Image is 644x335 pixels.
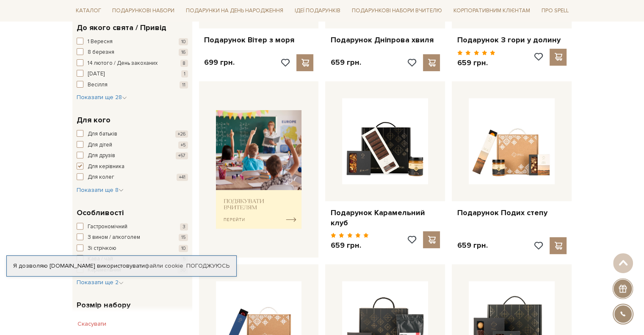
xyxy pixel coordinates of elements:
[77,163,188,171] button: Для керівника
[77,130,188,138] button: Для батьків +26
[77,70,188,78] button: [DATE] 1
[77,186,124,194] button: Показати ще 8
[77,173,188,182] button: Для колег +41
[538,4,572,17] a: Про Spell
[77,81,188,89] button: Весілля 11
[457,208,567,218] a: Подарунок Подих степу
[181,70,188,78] span: 1
[179,49,188,56] span: 16
[88,130,117,138] span: Для батьків
[179,245,188,252] span: 10
[77,141,188,150] button: Для дітей +5
[348,3,445,18] a: Подарункові набори Вчителю
[450,4,533,17] a: Корпоративним клієнтам
[88,38,113,46] span: 1 Вересня
[109,4,178,17] a: Подарункові набори
[457,35,567,45] a: Подарунок З гори у долину
[77,207,124,219] span: Особливості
[330,35,440,45] a: Подарунок Дніпрова хвиля
[291,4,344,17] a: Ідеї подарунків
[182,4,287,17] a: Подарунки на День народження
[77,22,166,33] span: До якого свята / Привід
[77,59,188,68] button: 14 лютого / День закоханих 8
[77,94,127,101] span: Показати ще 28
[180,223,188,230] span: 3
[180,60,188,67] span: 8
[77,38,188,46] button: 1 Вересня 10
[72,317,111,331] button: Скасувати
[330,208,440,228] a: Подарунок Карамельний клуб
[77,223,188,231] button: Гастрономічний 3
[77,114,111,126] span: Для кого
[72,4,105,17] a: Каталог
[77,233,188,242] button: З вином / алкоголем 15
[77,186,124,194] span: Показати ще 8
[88,163,124,171] span: Для керівника
[178,141,188,149] span: +5
[176,152,188,159] span: +57
[7,262,236,270] div: Я дозволяю [DOMAIN_NAME] використовувати
[204,35,314,45] a: Подарунок Вітер з моря
[179,234,188,241] span: 15
[145,262,183,269] a: файли cookie
[88,70,105,78] span: [DATE]
[457,58,495,68] p: 659 грн.
[77,48,188,57] button: 8 березня 16
[88,173,114,182] span: Для колег
[88,48,114,57] span: 8 березня
[77,279,124,286] span: Показати ще 2
[180,81,188,89] span: 11
[77,278,124,287] button: Показати ще 2
[330,241,369,250] p: 659 грн.
[175,130,188,138] span: +26
[457,241,487,250] p: 659 грн.
[179,38,188,45] span: 10
[330,58,361,67] p: 659 грн.
[216,110,302,229] img: banner
[88,152,115,160] span: Для друзів
[77,299,130,311] span: Розмір набору
[186,262,229,270] a: Погоджуюсь
[77,152,188,160] button: Для друзів +57
[77,244,188,253] button: Зі стрічкою 10
[88,223,127,231] span: Гастрономічний
[88,59,158,68] span: 14 лютого / День закоханих
[88,233,140,242] span: З вином / алкоголем
[88,244,116,253] span: Зі стрічкою
[88,141,112,150] span: Для дітей
[88,81,108,89] span: Весілля
[204,58,235,67] p: 699 грн.
[177,174,188,181] span: +41
[77,93,127,102] button: Показати ще 28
